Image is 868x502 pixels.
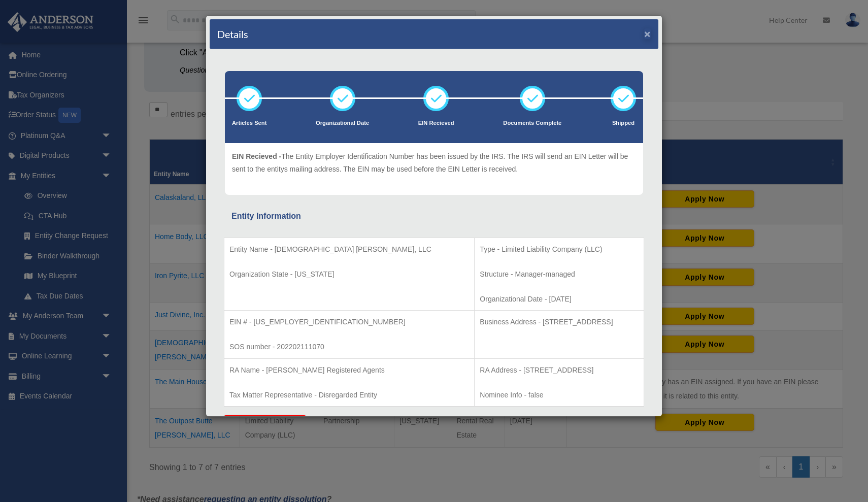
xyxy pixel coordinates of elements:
p: Business Address - [STREET_ADDRESS] [480,316,639,328]
p: Organizational Date - [DATE] [480,293,639,306]
p: EIN Recieved [418,118,454,128]
p: RA Name - [PERSON_NAME] Registered Agents [229,364,469,377]
span: EIN Recieved - [232,152,281,160]
div: Entity Information [231,209,637,223]
p: Documents Complete [503,118,561,128]
p: The Entity Employer Identification Number has been issued by the IRS. The IRS will send an EIN Le... [232,150,636,175]
p: Tax Matter Representative - Disregarded Entity [229,389,469,401]
button: × [644,28,651,39]
p: Nominee Info - false [480,389,639,401]
p: Structure - Manager-managed [480,268,639,281]
p: Articles Sent [232,118,266,128]
p: SOS number - 202202111070 [229,341,469,353]
h4: Details [217,27,248,41]
p: EIN # - [US_EMPLOYER_IDENTIFICATION_NUMBER] [229,316,469,328]
p: Organizational Date [316,118,369,128]
p: RA Address - [STREET_ADDRESS] [480,364,639,377]
p: Type - Limited Liability Company (LLC) [480,243,639,256]
p: Entity Name - [DEMOGRAPHIC_DATA] [PERSON_NAME], LLC [229,243,469,256]
p: Organization State - [US_STATE] [229,268,469,281]
p: Shipped [611,118,636,128]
